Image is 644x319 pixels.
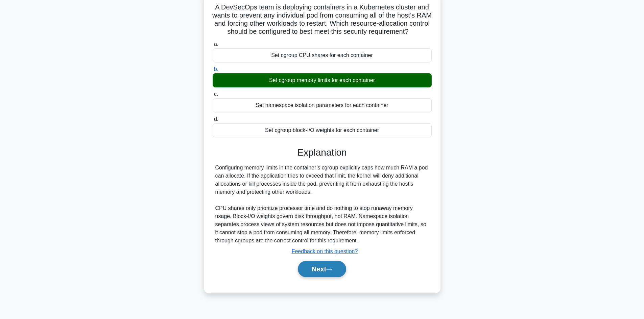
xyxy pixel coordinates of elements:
div: Set cgroup block-I/O weights for each container [213,123,432,137]
span: d. [214,116,218,122]
span: b. [214,66,218,72]
h5: A DevSecOps team is deploying containers in a Kubernetes cluster and wants to prevent any individ... [212,3,432,36]
div: Configuring memory limits in the container’s cgroup explicitly caps how much RAM a pod can alloca... [215,164,429,245]
span: a. [214,41,218,47]
div: Set namespace isolation parameters for each container [213,98,432,112]
div: Set cgroup CPU shares for each container [213,48,432,62]
h3: Explanation [217,147,428,158]
span: c. [214,91,218,97]
a: Feedback on this question? [292,248,358,254]
button: Next [298,261,346,277]
div: Set cgroup memory limits for each container [213,73,432,87]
